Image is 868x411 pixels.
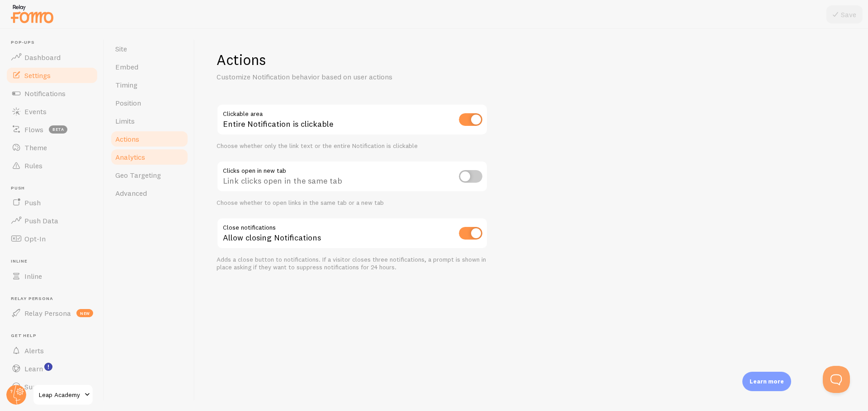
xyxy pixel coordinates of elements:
[24,346,44,355] span: Alerts
[24,234,46,243] span: Opt-In
[115,98,141,107] span: Position
[24,71,51,80] span: Settings
[217,51,488,69] h1: Actions
[115,80,137,89] span: Timing
[11,296,99,302] span: Relay Persona
[115,152,145,162] span: Analytics
[742,372,791,391] div: Learn more
[110,94,189,112] a: Position
[24,89,66,98] span: Notifications
[110,148,189,166] a: Analytics
[5,194,99,212] a: Push
[110,184,189,202] a: Advanced
[24,161,42,170] span: Rules
[24,364,43,373] span: Learn
[110,40,189,58] a: Site
[217,161,488,194] div: Link clicks open in the same tab
[11,333,99,339] span: Get Help
[11,259,99,264] span: Inline
[24,143,47,152] span: Theme
[5,378,99,396] a: Support
[5,102,99,120] a: Events
[24,125,43,134] span: Flows
[5,304,99,322] a: Relay Persona new
[5,120,99,139] a: Flows beta
[5,267,99,285] a: Inline
[110,58,189,76] a: Embed
[5,48,99,66] a: Dashboard
[110,76,189,94] a: Timing
[217,217,488,250] div: Allow closing Notifications
[115,116,135,125] span: Limits
[110,130,189,148] a: Actions
[11,40,99,46] span: Pop-ups
[5,84,99,102] a: Notifications
[39,389,82,400] span: Leap Academy
[5,139,99,157] a: Theme
[24,216,58,225] span: Push Data
[115,189,147,198] span: Advanced
[11,185,99,191] span: Push
[823,366,850,393] iframe: Help Scout Beacon - Open
[24,309,71,318] span: Relay Persona
[5,230,99,248] a: Opt-In
[24,382,51,391] span: Support
[217,72,434,82] p: Customize Notification behavior based on user actions
[115,171,161,180] span: Geo Targeting
[217,256,488,272] div: Adds a close button to notifications. If a visitor closes three notifications, a prompt is shown ...
[5,342,99,360] a: Alerts
[49,125,67,134] span: beta
[5,66,99,84] a: Settings
[5,157,99,175] a: Rules
[44,363,52,371] svg: <p>Watch New Feature Tutorials!</p>
[110,166,189,184] a: Geo Targeting
[217,199,488,207] div: Choose whether to open links in the same tab or a new tab
[110,112,189,130] a: Limits
[217,142,488,150] div: Choose whether only the link text or the entire Notification is clickable
[5,212,99,230] a: Push Data
[24,53,61,62] span: Dashboard
[24,107,47,116] span: Events
[217,104,488,137] div: Entire Notification is clickable
[76,309,93,317] span: new
[115,134,139,143] span: Actions
[24,272,42,281] span: Inline
[750,377,784,386] p: Learn more
[9,2,55,25] img: fomo-relay-logo-orange.svg
[5,360,99,378] a: Learn
[33,384,94,406] a: Leap Academy
[115,62,138,71] span: Embed
[24,198,41,207] span: Push
[115,44,127,53] span: Site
